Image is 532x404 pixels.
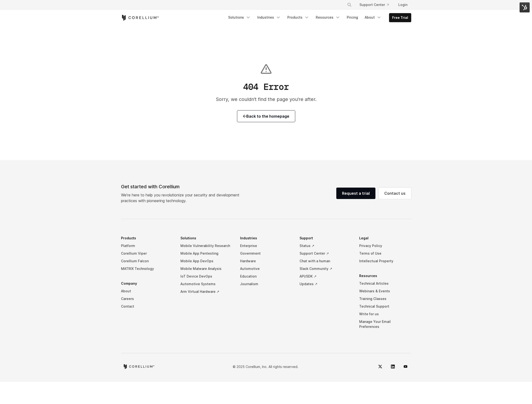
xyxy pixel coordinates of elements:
a: Corellium Falcon [121,257,173,265]
a: Corellium Viper [121,250,173,257]
a: IoT Device DevOps [180,273,232,280]
a: Support Center [356,0,393,9]
a: Arm Virtual Hardware ↗ [180,288,232,295]
div: Navigation Menu [121,234,411,338]
a: About [362,13,384,22]
a: Terms of Use [359,250,411,257]
a: Automotive Systems [180,280,232,288]
a: Login [395,0,411,9]
a: API/SDK ↗ [300,273,352,280]
a: Mobile App DevOps [180,257,232,265]
a: Industries [254,13,284,22]
a: Webinars & Events [359,287,411,295]
a: Mobile Vulnerability Research [180,242,232,250]
a: Mobile App Pentesting [180,250,232,257]
a: Enterprise [240,242,292,250]
a: Resources [313,13,343,22]
a: Updates ↗ [300,280,352,288]
p: We’re here to help you revolutionize your security and development practices with pioneering tech... [121,192,243,204]
a: Pricing [344,13,361,22]
a: Contact us [379,188,411,199]
a: Government [240,250,292,257]
a: Slack Community ↗ [300,265,352,273]
a: Status ↗ [300,242,352,250]
a: Manage Your Email Preferences [359,318,411,331]
a: Journalism [240,280,292,288]
span: Back to the homepage [243,113,289,119]
button: Search [345,0,354,9]
a: Corellium Home [121,15,159,21]
a: Training Classes [359,295,411,303]
a: Back to the homepage [237,110,295,122]
a: Write for us [359,310,411,318]
div: Get started with Corellium [121,183,243,190]
a: Intellectual Property [359,257,411,265]
a: Solutions [225,13,253,22]
img: HubSpot Tools Menu Toggle [520,2,530,12]
a: Corellium home [123,364,155,369]
a: Platform [121,242,173,250]
a: Products [284,13,312,22]
p: © 2025 Corellium, Inc. All rights reserved. [233,364,298,369]
a: About [121,287,173,295]
a: Chat with a human [300,257,352,265]
a: Technical Support [359,303,411,310]
a: Request a trial [336,188,375,199]
a: Support Center ↗ [300,250,352,257]
a: Twitter [374,361,386,372]
a: Contact [121,303,173,310]
a: Careers [121,295,173,303]
a: Privacy Policy [359,242,411,250]
div: Navigation Menu [341,0,411,9]
a: Technical Articles [359,280,411,287]
a: LinkedIn [387,361,399,372]
a: Automotive [240,265,292,273]
a: Education [240,273,292,280]
div: Navigation Menu [225,13,411,22]
a: Hardware [240,257,292,265]
a: Free Trial [389,13,411,22]
a: MATRIX Technology [121,265,173,273]
a: YouTube [400,361,411,372]
a: Mobile Malware Analysis [180,265,232,273]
